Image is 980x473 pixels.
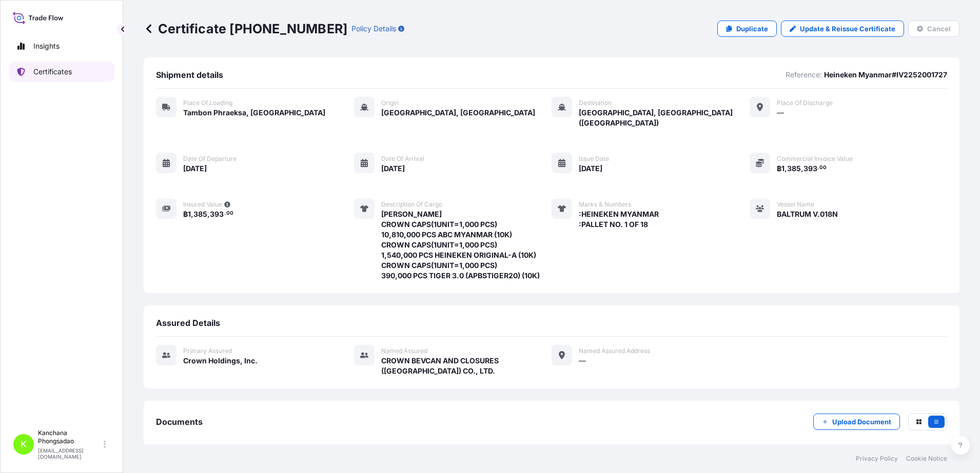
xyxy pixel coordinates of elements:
[38,447,102,460] p: [EMAIL_ADDRESS][DOMAIN_NAME]
[927,24,951,34] p: Cancel
[908,20,959,37] button: Cancel
[156,70,223,80] span: Shipment details
[817,166,819,170] span: .
[183,155,237,163] span: Date of departure
[33,41,60,51] p: Insights
[777,108,784,118] span: —
[9,61,114,82] a: Certificates
[824,70,947,80] p: Heineken Myanmar#IV2252001727
[781,165,785,172] span: 1
[381,163,405,174] span: [DATE]
[832,417,891,427] p: Upload Document
[224,212,226,215] span: .
[579,347,650,355] span: Named Assured Address
[381,99,399,107] span: Origin
[381,200,442,209] span: Description of cargo
[777,99,833,107] span: Place of discharge
[183,163,207,174] span: [DATE]
[800,24,895,34] p: Update & Reissue Certificate
[801,165,803,172] span: ,
[717,20,777,37] a: Duplicate
[856,455,898,463] a: Privacy Policy
[579,356,586,366] span: —
[787,165,801,172] span: 385
[183,356,258,366] span: Crown Holdings, Inc.
[207,211,210,218] span: ,
[9,36,114,56] a: Insights
[736,24,768,34] p: Duplicate
[183,211,188,218] span: ฿
[183,99,232,107] span: Place of Loading
[156,318,220,328] span: Assured Details
[579,99,612,107] span: Destination
[210,211,224,218] span: 393
[381,356,552,376] span: CROWN BEVCAN AND CLOSURES ([GEOGRAPHIC_DATA]) CO., LTD.
[785,165,787,172] span: ,
[819,166,827,170] span: 00
[381,209,540,281] span: [PERSON_NAME] CROWN CAPS(1UNIT=1,000 PCS) 10,810,000 PCS ABC MYANMAR (10K) CROWN CAPS(1UNIT=1,000...
[579,163,602,174] span: [DATE]
[183,347,232,355] span: Primary assured
[579,200,631,209] span: Marks & Numbers
[781,20,904,37] a: Update & Reissue Certificate
[191,211,193,218] span: ,
[156,417,203,427] span: Documents
[803,165,817,172] span: 393
[193,211,207,218] span: 385
[777,200,814,209] span: Vessel Name
[777,165,781,172] span: ฿
[38,429,102,445] p: Kanchana Phongsadao
[786,70,822,80] p: Reference:
[21,439,27,449] span: K
[777,209,838,219] span: BALTRUM V.018N
[226,212,233,215] span: 00
[351,24,396,34] p: Policy Details
[579,108,750,128] span: [GEOGRAPHIC_DATA], [GEOGRAPHIC_DATA] ([GEOGRAPHIC_DATA])
[381,347,427,355] span: Named Assured
[144,20,347,37] p: Certificate [PHONE_NUMBER]
[33,67,72,77] p: Certificates
[579,155,609,163] span: Issue Date
[381,155,424,163] span: Date of arrival
[188,211,191,218] span: 1
[183,200,222,209] span: Insured Value
[906,455,947,463] a: Cookie Notice
[579,209,659,230] span: :HEINEKEN MYANMAR :PALLET NO. 1 OF 18
[777,155,853,163] span: Commercial Invoice Value
[183,108,325,118] span: Tambon Phraeksa, [GEOGRAPHIC_DATA]
[381,108,535,118] span: [GEOGRAPHIC_DATA], [GEOGRAPHIC_DATA]
[813,414,900,430] button: Upload Document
